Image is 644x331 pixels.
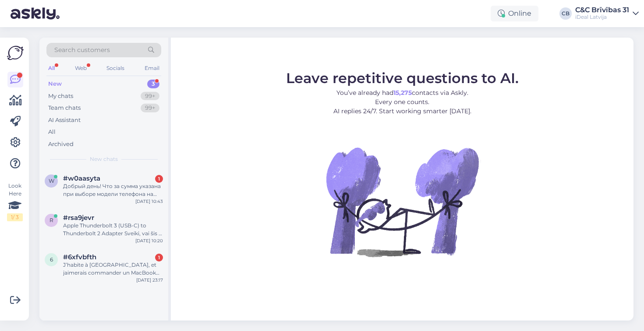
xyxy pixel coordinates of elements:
[63,261,163,277] div: J’habite à [GEOGRAPHIC_DATA], et jaimerais commander un MacBook Air M4 16 RAM et 256gb stockage, ...
[286,88,519,116] p: You’ve already had contacts via Askly. Every one counts. AI replies 24/7. Start working smarter [...
[575,14,629,21] div: iDeal Latvija
[63,214,94,222] span: #rsa9jevr
[63,174,100,182] span: #w0aasyta
[49,178,54,184] span: w
[105,63,126,74] div: Socials
[90,155,118,163] span: New chats
[48,80,62,88] div: New
[7,45,24,61] img: Askly Logo
[136,277,163,283] div: [DATE] 23:17
[559,7,572,20] div: CB
[491,6,538,21] div: Online
[63,182,163,198] div: Добрый день! Что за сумма указана при выборе модели телефона на диагностику телефона?
[54,45,110,55] span: Search customers
[48,140,74,149] div: Archived
[48,104,81,112] div: Team chats
[50,217,53,223] span: r
[135,237,163,244] div: [DATE] 10:20
[155,175,163,183] div: 1
[46,63,57,74] div: All
[575,7,639,21] a: C&C Brīvības 31iDeal Latvija
[48,116,81,125] div: AI Assistant
[48,128,56,136] div: All
[286,70,519,87] span: Leave repetitive questions to AI.
[575,7,629,14] div: C&C Brīvības 31
[50,256,53,263] span: 6
[48,92,73,101] div: My chats
[63,222,163,237] div: Apple Thunderbolt 3 (USB-C) to Thunderbolt 2 Adapter Sveiki, vai šis ir pieejams [GEOGRAPHIC_DATA...
[135,198,163,205] div: [DATE] 10:43
[73,63,88,74] div: Web
[141,104,159,112] div: 99+
[63,253,96,261] span: #6xfvbfth
[141,92,159,101] div: 99+
[143,63,161,74] div: Email
[7,213,23,221] div: 1 / 3
[147,80,159,88] div: 3
[323,123,481,280] img: No Chat active
[155,254,163,261] div: 1
[7,182,23,221] div: Look Here
[393,89,412,97] b: 15,275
